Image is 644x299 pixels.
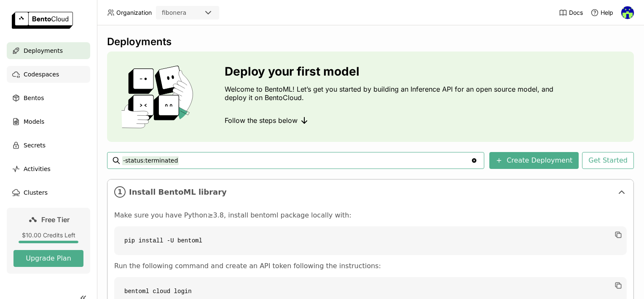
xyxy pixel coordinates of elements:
[122,154,471,167] input: Search
[187,9,188,17] input: Selected fibonera.
[7,90,90,106] a: Bentos
[24,164,51,174] span: Activities
[107,179,633,204] div: 1Install BentoML library
[24,93,44,103] span: Bentos
[489,152,579,169] button: Create Deployment
[7,42,90,59] a: Deployments
[7,160,90,177] a: Activities
[24,69,59,79] span: Codespaces
[24,46,63,56] span: Deployments
[41,215,70,224] span: Free Tier
[590,8,613,17] div: Help
[225,116,298,125] span: Follow the steps below
[12,12,73,29] img: logo
[7,113,90,130] a: Models
[24,140,46,150] span: Secrets
[621,6,634,19] img: alex bolota
[582,152,634,169] button: Get Started
[114,186,126,198] i: 1
[471,157,478,164] svg: Clear value
[114,65,204,128] img: cover onboarding
[24,188,48,198] span: Clusters
[116,9,152,16] span: Organization
[559,8,583,17] a: Docs
[569,9,583,16] span: Docs
[13,231,83,239] div: $10.00 Credits Left
[7,208,90,274] a: Free Tier$10.00 Credits LeftUpgrade Plan
[225,85,558,102] p: Welcome to BentoML! Let’s get you started by building an Inference API for an open source model, ...
[114,226,627,255] code: pip install -U bentoml
[601,9,613,16] span: Help
[114,211,627,220] p: Make sure you have Python≥3.8, install bentoml package locally with:
[7,184,90,201] a: Clusters
[24,117,44,127] span: Models
[7,66,90,83] a: Codespaces
[162,8,186,17] div: fibonera
[107,35,634,48] div: Deployments
[225,65,558,78] h3: Deploy your first model
[7,137,90,154] a: Secrets
[114,262,627,270] p: Run the following command and create an API token following the instructions:
[129,188,613,197] span: Install BentoML library
[13,250,83,267] button: Upgrade Plan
